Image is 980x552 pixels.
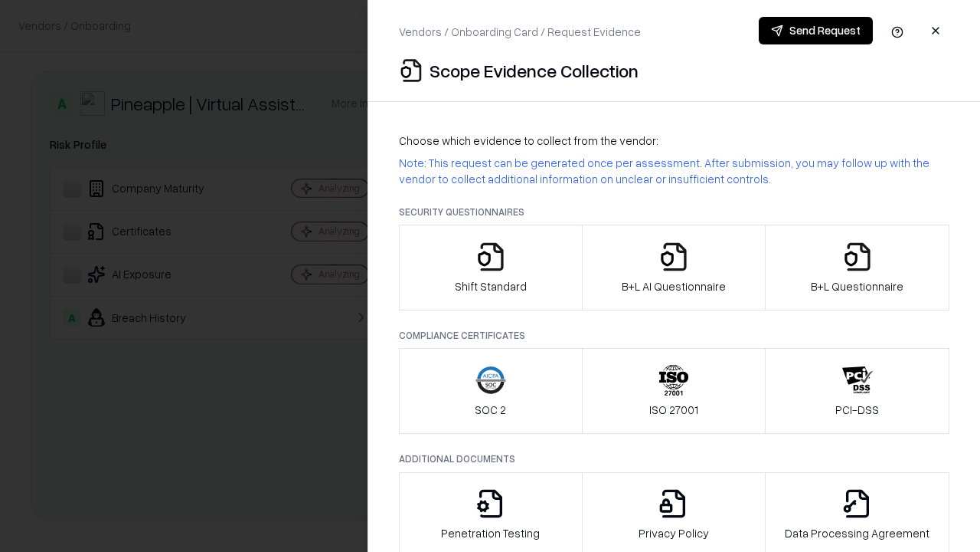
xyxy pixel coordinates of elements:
button: Send Request [759,17,873,44]
p: Additional Documents [399,452,949,465]
p: B+L Questionnaire [811,278,903,294]
p: B+L AI Questionnaire [622,278,726,294]
p: Penetration Testing [441,525,540,541]
p: ISO 27001 [649,402,698,418]
p: Vendors / Onboarding Card / Request Evidence [399,24,641,40]
button: ISO 27001 [582,348,766,434]
button: Shift Standard [399,225,583,310]
p: Shift Standard [455,278,527,294]
p: Privacy Policy [639,525,709,541]
p: Security Questionnaires [399,205,949,219]
p: PCI-DSS [835,402,879,418]
p: Note: This request can be generated once per assessment. After submission, you may follow up with... [399,155,949,187]
p: SOC 2 [475,402,506,418]
p: Data Processing Agreement [785,525,929,541]
p: Compliance Certificates [399,329,949,342]
button: SOC 2 [399,348,583,434]
p: Choose which evidence to collect from the vendor: [399,133,949,149]
button: B+L AI Questionnaire [582,225,766,310]
p: Scope Evidence Collection [430,58,639,83]
button: PCI-DSS [765,348,949,434]
button: B+L Questionnaire [765,225,949,310]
